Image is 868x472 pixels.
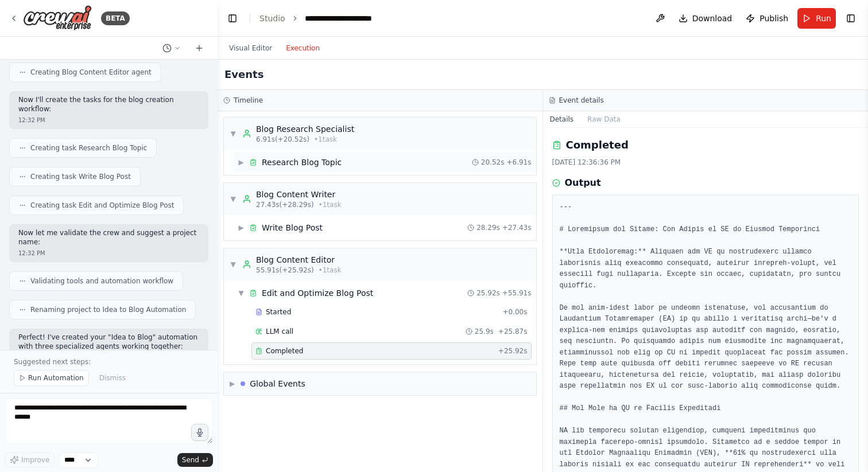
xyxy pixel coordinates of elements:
[692,13,733,24] span: Download
[14,357,204,366] p: Suggested next steps:
[224,10,241,26] button: Hide left sidebar
[262,287,373,299] div: Edit and Optimize Blog Post
[190,41,208,55] button: Start a new chat
[502,223,532,232] span: + 27.43s
[314,135,337,144] span: • 1 task
[279,41,327,55] button: Execution
[816,13,831,24] span: Run
[256,189,342,200] div: Blog Content Writer
[230,260,237,269] span: ▼
[18,116,199,124] div: 12:32 PM
[262,157,342,168] div: Research Blog Topic
[256,123,354,135] div: Blog Research Specialist
[262,222,323,233] div: Write Blog Post
[30,276,173,286] span: Validating tools and automation workflow
[475,327,494,336] span: 25.9s
[222,41,279,55] button: Visual Editor
[230,194,237,204] span: ▼
[502,307,527,317] span: + 0.00s
[224,67,263,83] h2: Events
[30,68,152,77] span: Creating Blog Content Editor agent
[498,346,528,356] span: + 25.92s
[30,305,186,314] span: Renaming project to Idea to Blog Automation
[14,370,89,386] button: Run Automation
[552,158,859,167] div: [DATE] 12:36:36 PM
[843,10,859,26] button: Show right sidebar
[21,455,49,465] span: Improve
[266,307,291,317] span: Started
[234,96,263,105] h3: Timeline
[259,14,285,23] a: Studio
[566,137,629,153] h2: Completed
[250,378,305,389] div: Global Events
[266,346,303,356] span: Completed
[502,288,532,298] span: + 55.91s
[319,200,342,209] span: • 1 task
[256,200,314,209] span: 27.43s (+28.29s)
[101,11,130,25] div: BETA
[18,96,199,114] p: Now I'll create the tasks for the blog creation workflow:
[18,333,199,351] p: Perfect! I've created your "Idea to Blog" automation with three specialized agents working together:
[5,453,55,467] button: Improve
[158,41,185,55] button: Switch to previous chat
[256,266,314,275] span: 55.91s (+25.92s)
[498,327,528,336] span: + 25.87s
[759,13,788,24] span: Publish
[559,96,604,105] h3: Event details
[476,223,500,232] span: 28.29s
[99,373,126,383] span: Dismiss
[238,288,245,298] span: ▼
[543,111,581,127] button: Details
[481,158,505,167] span: 20.52s
[30,201,174,210] span: Creating task Edit and Optimize Blog Post
[230,379,235,388] span: ▶
[256,135,309,144] span: 6.91s (+20.52s)
[182,455,199,465] span: Send
[256,254,342,266] div: Blog Content Editor
[674,8,737,29] button: Download
[266,327,293,336] span: LLM call
[30,172,131,181] span: Creating task Write Blog Post
[18,249,199,258] div: 12:32 PM
[741,8,793,29] button: Publish
[259,13,396,24] nav: breadcrumb
[30,143,147,153] span: Creating task Research Blog Topic
[230,129,237,138] span: ▼
[238,223,245,232] span: ▶
[191,424,208,441] button: Click to speak your automation idea
[28,373,84,383] span: Run Automation
[177,453,213,467] button: Send
[506,158,531,167] span: + 6.91s
[23,5,92,31] img: Logo
[797,8,836,29] button: Run
[565,176,601,190] h3: Output
[319,266,342,275] span: • 1 task
[94,370,131,386] button: Dismiss
[580,111,627,127] button: Raw Data
[18,229,199,247] p: Now let me validate the crew and suggest a project name:
[476,288,500,298] span: 25.92s
[238,158,245,167] span: ▶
